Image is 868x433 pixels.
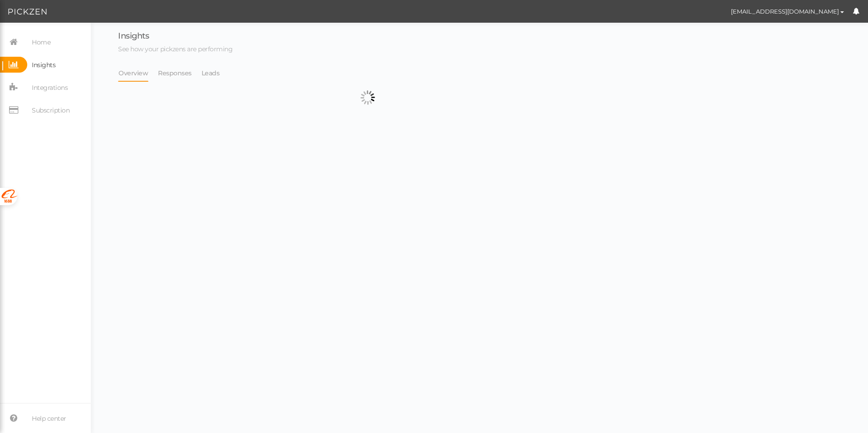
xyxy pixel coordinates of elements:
[32,411,66,426] span: Help center
[158,64,201,82] li: Responses
[201,64,220,82] a: Leads
[32,103,69,118] span: Subscription
[118,31,149,41] span: Insights
[8,6,47,17] img: Pickzen logo
[360,90,375,105] img: spinnerbig.gif
[32,58,55,72] span: Insights
[731,8,839,15] span: [EMAIL_ADDRESS][DOMAIN_NAME]
[158,64,192,82] a: Responses
[118,45,232,53] span: See how your pickzens are performing
[706,4,722,20] img: 8c801ccf6cf7b591238526ce0277185e
[722,4,853,19] button: [EMAIL_ADDRESS][DOMAIN_NAME]
[201,64,229,82] li: Leads
[118,64,158,82] li: Overview
[32,35,50,49] span: Home
[32,80,68,95] span: Integrations
[118,64,148,82] a: Overview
